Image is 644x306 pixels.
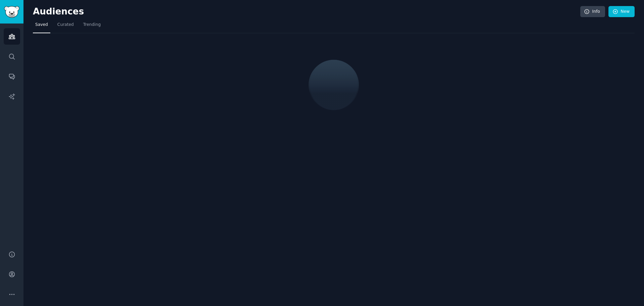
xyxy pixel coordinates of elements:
[4,6,19,18] img: GummySearch logo
[608,6,635,17] a: New
[33,6,580,17] h2: Audiences
[580,6,605,17] a: Info
[33,19,50,33] a: Saved
[83,22,101,28] span: Trending
[35,22,48,28] span: Saved
[57,22,74,28] span: Curated
[55,19,76,33] a: Curated
[81,19,103,33] a: Trending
